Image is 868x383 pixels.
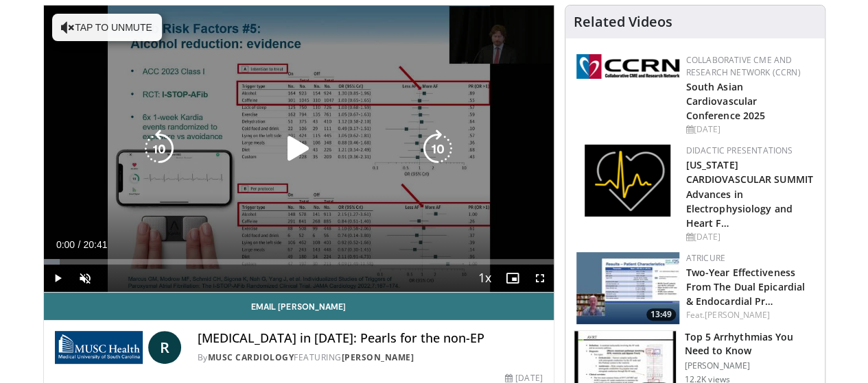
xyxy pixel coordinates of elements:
[685,360,817,371] p: [PERSON_NAME]
[686,266,805,308] a: Two-Year Effectiveness From The Dual Epicardial & Endocardial Pr…
[44,293,554,320] a: Email [PERSON_NAME]
[686,252,725,264] a: AtriCure
[686,123,814,136] div: [DATE]
[44,259,554,264] div: Progress Bar
[83,239,107,250] span: 20:41
[686,145,814,157] div: Didactic Presentations
[342,351,414,363] a: [PERSON_NAME]
[78,239,81,250] span: /
[526,264,554,292] button: Fullscreen
[576,54,679,79] img: a04ee3ba-8487-4636-b0fb-5e8d268f3737.png.150x105_q85_autocrop_double_scale_upscale_version-0.2.png
[52,14,162,41] button: Tap to unmute
[198,351,543,364] div: By FEATURING
[55,331,143,364] img: MUSC Cardiology
[44,5,554,293] video-js: Video Player
[44,264,71,292] button: Play
[56,239,75,250] span: 0:00
[685,330,817,358] h3: Top 5 Arrhythmias You Need to Know
[705,309,770,321] a: [PERSON_NAME]
[576,252,679,324] a: 13:49
[646,308,676,321] span: 13:49
[574,14,672,30] h4: Related Videos
[686,54,801,78] a: Collaborative CME and Research Network (CCRN)
[585,145,670,217] img: 1860aa7a-ba06-47e3-81a4-3dc728c2b4cf.png.150x105_q85_autocrop_double_scale_upscale_version-0.2.png
[198,331,543,346] h4: [MEDICAL_DATA] in [DATE]: Pearls for the non-EP
[148,331,181,364] a: R
[208,351,294,363] a: MUSC Cardiology
[686,309,814,321] div: Feat.
[686,80,766,122] a: South Asian Cardiovascular Conference 2025
[576,252,679,324] img: d49d62a5-512d-4aac-be3a-4c75b2704bf2.150x105_q85_crop-smart_upscale.jpg
[71,264,99,292] button: Unmute
[686,231,814,243] div: [DATE]
[686,158,813,229] a: [US_STATE] CARDIOVASCULAR SUMMIT Advances in Electrophysiology and Heart F…
[471,264,499,292] button: Playback Rate
[499,264,526,292] button: Enable picture-in-picture mode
